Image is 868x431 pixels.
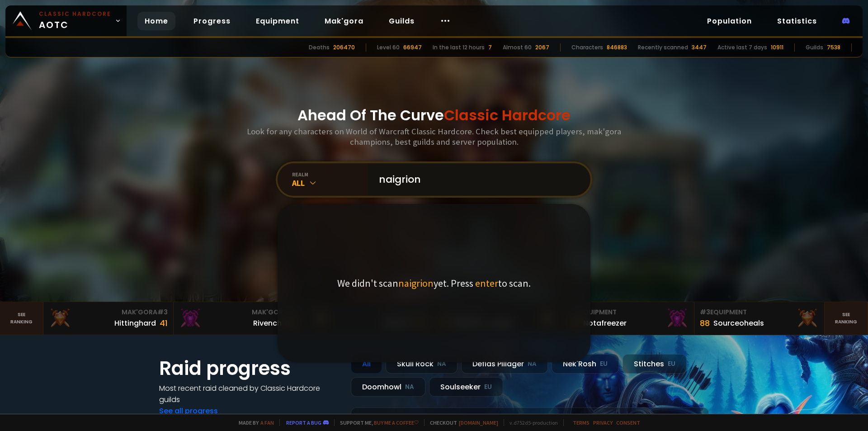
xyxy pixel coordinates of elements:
div: Skull Rock [386,354,458,374]
a: Mak'Gora#2Rivench100 [174,302,304,335]
span: AOTC [39,10,111,32]
span: Checkout [424,419,498,426]
span: v. d752d5 - production [504,419,558,426]
a: a fan [260,419,274,426]
div: Stitches [623,354,687,374]
div: Equipment [570,308,689,317]
div: Sourceoheals [713,317,764,329]
h1: Raid progress [159,354,340,383]
small: NA [405,383,414,392]
a: Progress [186,12,238,30]
div: Active last 7 days [717,43,767,52]
div: Soulseeker [429,377,503,397]
div: 88 [700,317,710,329]
small: EU [668,360,675,369]
span: Made by [233,419,274,426]
p: We didn't scan yet. Press to scan. [337,277,531,289]
span: enter [475,277,498,289]
a: #3Equipment88Sourceoheals [694,302,825,335]
div: 41 [160,317,168,329]
div: 3447 [692,43,707,52]
span: Classic Hardcore [444,105,571,125]
div: Defias Pillager [461,354,548,374]
div: 7538 [827,43,840,52]
div: Equipment [700,308,819,317]
input: Search a character... [373,163,580,196]
div: realm [292,171,368,178]
div: Guilds [806,43,823,52]
a: #2Equipment88Notafreezer [564,302,694,335]
div: 2067 [535,43,549,52]
div: Mak'Gora [49,308,168,317]
a: Seeranking [825,302,868,335]
div: Deaths [309,43,330,52]
a: Report a bug [286,419,321,426]
a: Equipment [249,12,307,30]
div: In the last 12 hours [433,43,485,52]
div: Rivench [253,317,282,329]
a: Classic HardcoreAOTC [5,5,127,36]
div: Notafreezer [583,317,627,329]
div: Hittinghard [114,317,156,329]
a: [DOMAIN_NAME] [459,419,498,426]
div: Nek'Rosh [552,354,619,374]
div: All [292,178,368,188]
div: 206470 [333,43,355,52]
h3: Look for any characters on World of Warcraft Classic Hardcore. Check best equipped players, mak'g... [243,126,625,147]
span: Support me, [334,419,419,426]
div: 846883 [607,43,627,52]
a: Mak'Gora#3Hittinghard41 [43,302,174,335]
a: Mak'gora [317,12,371,30]
h4: Most recent raid cleaned by Classic Hardcore guilds [159,383,340,405]
div: Level 60 [377,43,400,52]
small: EU [600,360,608,369]
small: NA [437,360,446,369]
a: Consent [616,419,640,426]
small: Classic Hardcore [39,10,111,18]
small: NA [528,360,537,369]
small: EU [484,383,492,392]
div: Almost 60 [503,43,532,52]
span: # 3 [700,308,710,317]
span: # 3 [157,308,168,317]
div: Doomhowl [351,377,425,397]
h1: Ahead Of The Curve [297,104,571,126]
div: All [351,354,382,374]
div: Mak'Gora [179,308,298,317]
div: Recently scanned [638,43,688,52]
a: Population [700,12,759,30]
div: 7 [488,43,492,52]
div: 66947 [403,43,422,52]
a: Home [137,12,175,30]
div: Characters [571,43,603,52]
a: Privacy [593,419,613,426]
div: 10911 [771,43,783,52]
a: See all progress [159,406,218,416]
a: Terms [573,419,590,426]
span: naigrion [398,277,434,289]
a: Guilds [382,12,422,30]
a: Buy me a coffee [374,419,419,426]
a: Statistics [770,12,824,30]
